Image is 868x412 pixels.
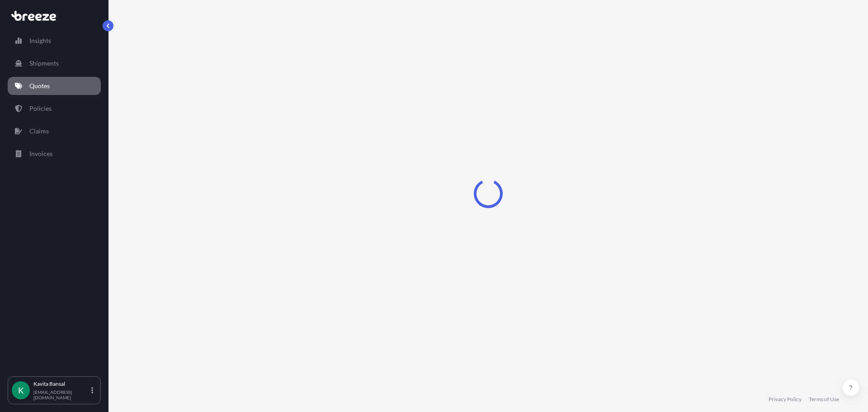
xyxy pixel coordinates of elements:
span: K [18,386,24,395]
p: Claims [29,127,49,136]
a: Terms of Use [809,396,839,403]
p: Insights [29,36,51,45]
a: Claims [8,122,101,140]
p: [EMAIL_ADDRESS][DOMAIN_NAME] [33,389,90,400]
a: Shipments [8,54,101,72]
a: Policies [8,99,101,118]
p: Quotes [29,81,50,90]
p: Kavita Bansal [33,380,90,388]
a: Privacy Policy [769,396,802,403]
a: Quotes [8,77,101,95]
a: Insights [8,32,101,50]
p: Shipments [29,59,59,68]
p: Invoices [29,149,52,158]
p: Policies [29,104,52,113]
a: Invoices [8,145,101,163]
